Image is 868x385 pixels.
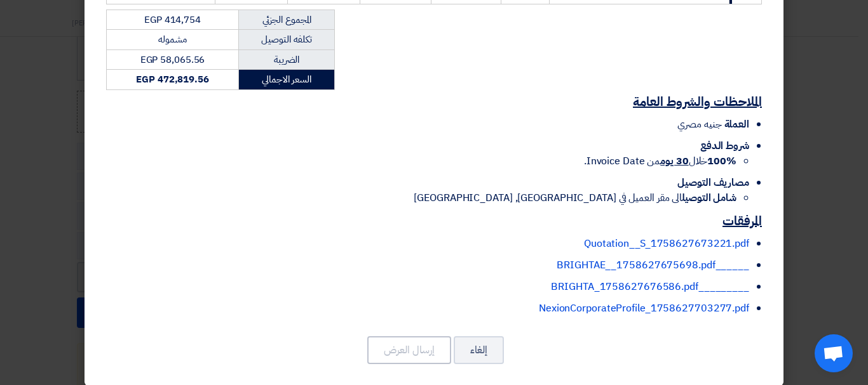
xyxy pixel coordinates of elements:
[660,153,688,169] u: 30 يوم
[677,175,749,190] span: مصاريف التوصيل
[557,258,749,273] a: ______BRIGHTAE__1758627675698.pdf
[633,92,762,111] u: الملاحظات والشروط العامة
[454,336,504,364] button: إلغاء
[700,138,749,153] span: شروط الدفع
[551,279,749,294] a: _________BRIGHTA_1758627676586.pdf
[724,117,749,132] span: العملة
[140,53,205,67] span: EGP 58,065.56
[539,301,749,316] a: NexionCorporateProfile_1758627703277.pdf
[367,336,451,364] button: إرسال العرض
[136,72,209,86] strong: EGP 472,819.56
[158,32,186,46] span: مشموله
[107,10,239,30] td: EGP 414,754
[677,117,721,132] span: جنيه مصري
[722,211,762,230] u: المرفقات
[584,236,749,251] a: Quotation__S_1758627673221.pdf
[106,190,736,206] li: الى مقر العميل في [GEOGRAPHIC_DATA], [GEOGRAPHIC_DATA]
[707,153,736,169] strong: 100%
[584,153,736,169] span: خلال من Invoice Date.
[682,190,736,206] strong: شامل التوصيل
[815,334,853,372] div: Open chat
[239,30,335,50] td: تكلفه التوصيل
[239,10,335,30] td: المجموع الجزئي
[239,49,335,70] td: الضريبة
[239,70,335,90] td: السعر الاجمالي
